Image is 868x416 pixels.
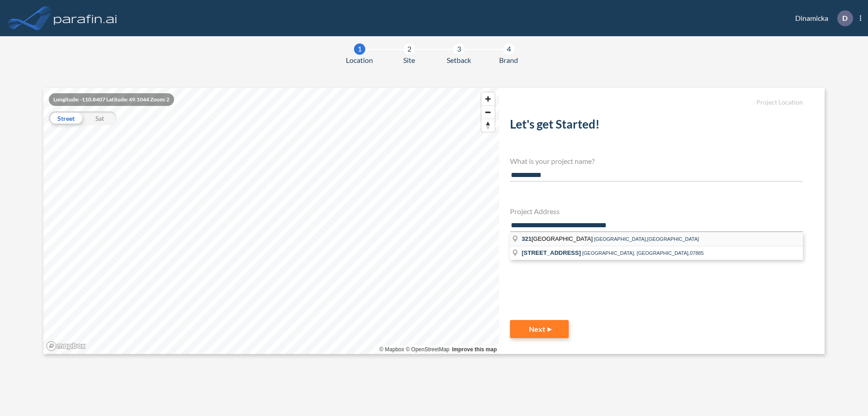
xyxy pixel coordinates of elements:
div: 3 [453,43,465,55]
h2: Let's get Started! [510,117,803,135]
a: OpenStreetMap [406,346,449,353]
a: Mapbox [379,346,404,353]
h4: What is your project name? [510,157,803,165]
div: 2 [404,43,415,55]
button: Next [510,320,569,338]
a: Improve this map [452,346,497,353]
span: Brand [499,55,518,66]
span: [GEOGRAPHIC_DATA] [522,235,594,242]
span: [GEOGRAPHIC_DATA], [GEOGRAPHIC_DATA],07885 [582,250,704,256]
p: D [842,14,848,22]
div: Street [49,111,83,125]
span: Zoom out [481,106,495,119]
button: Zoom out [481,105,495,119]
button: Reset bearing to north [481,119,495,132]
img: logo [52,9,119,27]
a: Mapbox homepage [46,341,86,351]
button: Zoom in [481,92,495,105]
div: Sat [83,111,117,125]
h4: Project Address [510,207,803,215]
span: 321 [522,235,532,242]
span: Site [403,55,415,66]
div: Longitude: -110.8407 Latitude: 49.1044 Zoom: 2 [49,93,174,106]
canvas: Map [43,88,499,354]
span: [GEOGRAPHIC_DATA],[GEOGRAPHIC_DATA] [594,236,699,242]
span: Reset bearing to north [481,119,495,132]
span: Setback [447,55,471,66]
div: 4 [503,43,514,55]
h5: Project Location [510,99,803,106]
span: [STREET_ADDRESS] [522,249,581,256]
span: Location [346,55,373,66]
div: Dinamicka [782,10,861,26]
div: 1 [354,43,365,55]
